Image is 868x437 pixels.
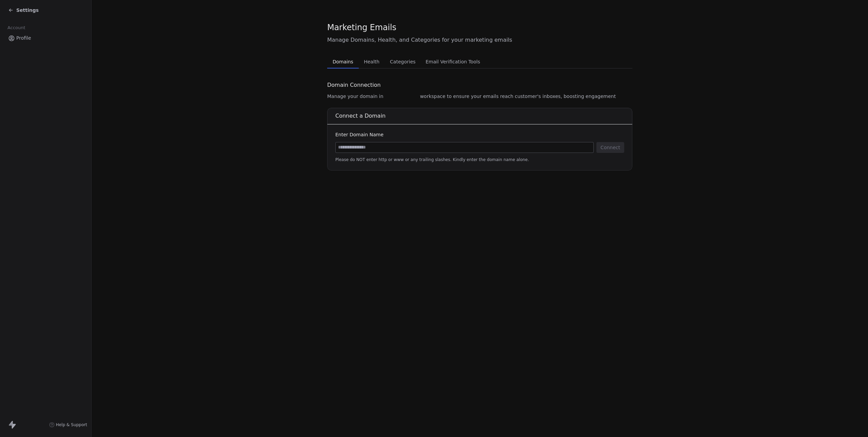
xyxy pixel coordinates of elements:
span: Profile [16,35,31,42]
span: Categories [387,57,418,66]
span: Settings [16,7,39,14]
a: Settings [8,7,39,14]
a: Profile [5,33,86,44]
a: Help & Support [49,422,87,428]
span: customer's inboxes, boosting engagement [515,93,616,100]
span: Help & Support [56,422,87,428]
button: Connect [596,142,624,153]
span: Manage your domain in [327,93,383,100]
span: Marketing Emails [327,22,396,33]
span: Account [4,23,28,33]
span: Domain Connection [327,81,381,89]
span: Manage Domains, Health, and Categories for your marketing emails [327,36,632,44]
span: Email Verification Tools [423,57,483,66]
span: Please do NOT enter http or www or any trailing slashes. Kindly enter the domain name alone. [335,157,624,162]
span: Connect a Domain [335,113,386,119]
span: workspace to ensure your emails reach [420,93,514,100]
div: Enter Domain Name [335,131,624,138]
span: Health [361,57,382,66]
span: Domains [330,57,356,66]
